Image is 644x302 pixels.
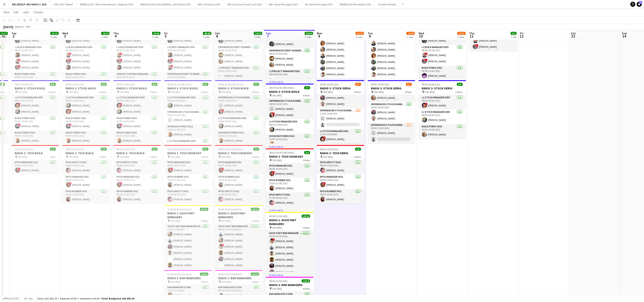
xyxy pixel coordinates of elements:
app-card-role: Senior Staffing Manager 50391/108:00-20:00 (12h) [113,72,161,86]
app-card-role: Experienced Stock Runner 50122/208:00-20:00 (12h) [PERSON_NAME]![PERSON_NAME] [215,95,263,116]
span: 08:00-20:00 (12h) [320,83,339,86]
h3: RADIO 2- STOCK DERIG [317,86,364,90]
app-job-card: 08:00-00:00 (16h) (Sat)8/8RADIO 2- SHOW DAY CM2 8WQ5 RolesExp Onsite Office Assistant 50121/108:0... [164,15,212,78]
span: CM2 8WQ [425,90,435,94]
div: In progress [266,209,314,212]
div: [DATE] [3,25,13,29]
div: 10:00-20:00 (10h)1/1RADIO 2- TECH BUILD CM2 8WQ1 RoleEPOS Manager 50211/110:00-20:00 (10h)![PERSO... [11,145,59,174]
app-card-role: EPOS Manager 50211/108:00-20:00 (12h)![PERSON_NAME] [215,160,263,174]
span: CM2 8WQ [221,90,231,94]
app-card-role: Experienced Stock Runner 50122/209:00-19:00 (10h)[PERSON_NAME][PERSON_NAME] [368,102,415,123]
span: ! [323,136,326,139]
span: 6/7 [355,83,361,86]
app-card-role: L1 Build Manager 50393/308:00-20:00 (12h)[PERSON_NAME]![PERSON_NAME]![PERSON_NAME] [11,45,59,72]
span: 18/18 [200,208,208,211]
span: 4 Roles [99,90,107,94]
app-card-role: Build Forks 50101/109:00-19:00 (10h)![PERSON_NAME] [113,116,161,130]
app-card-role: EPOS Deputy 50211/112:00-00:00 (12h)[PERSON_NAME] [215,189,263,203]
h3: RADIO 2- TECH DERIG [317,151,364,155]
span: 10:00-20:00 (10h) [15,148,33,151]
span: CM2 8WQ [119,90,130,94]
span: ! [425,52,428,55]
span: 3 Roles [303,159,310,162]
app-job-card: 13:00-00:00 (11h) (Sat)18/18RADIO 2- ASSISTANT MANAGERS CM2 8WQ4 RolesAssistant Bar Manager 50069... [164,205,212,268]
span: 3/3 [457,83,463,86]
app-card-role: Build Forks 50101/109:00-19:00 (10h)![PERSON_NAME] [62,116,110,130]
div: BST [26,25,31,28]
a: Edit [12,9,20,15]
app-job-card: In progress08:00-00:00 (16h) (Mon)3/3RADIO 2- TECH SHOW DAY CM2 8WQ3 RolesEPOS Manager 50211/108:... [266,145,314,207]
span: CM2 8WQ [221,219,231,222]
div: 08:00-20:00 (12h)3/3RADIO 2- TECH BUILD CM2 8WQ3 RolesEPOS Deputy 50211/108:00-20:00 (12h)[PERSON... [62,145,110,203]
app-job-card: 08:00-20:00 (12h)13/13RADIO 2- BUILD CM2 8WQ4 RolesExp Onsite Office Assistant 50121/108:00-20:00... [62,15,110,78]
span: 6 Roles [252,90,259,94]
span: View [3,10,9,14]
div: In progress [266,80,314,84]
app-card-role: L1 Build Manager 50393/308:00-20:00 (12h)![PERSON_NAME]![PERSON_NAME][PERSON_NAME] [62,45,110,72]
app-card-role: EPOS Runner 50211/110:00-22:00 (12h)[PERSON_NAME] [164,174,212,189]
app-job-card: 08:00-02:00 (18h) (Sun)7/7RADIO 2- STOCK BUILD CM2 8WQ6 RolesExperienced Stock Runner 50122/208:0... [215,80,263,143]
app-job-card: 08:00-20:00 (12h)11/11RADIO 2- DERIG CM2 8WQ4 Roles[PERSON_NAME]Build Forks 50101/109:00-19:00 (1... [368,15,415,78]
app-job-card: 08:00-00:00 (16h) (Sat)3/3RADIO 2- TECH SHOW DAY CM2 8WQ3 RolesEPOS Manager 50211/108:00-20:00 (1... [164,145,212,203]
span: ! [18,123,21,126]
span: 2 Roles [252,219,259,222]
span: ! [18,59,21,61]
h3: RADIO 2- ASSISTANT MANAGERS [164,211,212,219]
span: ! [425,59,428,61]
div: 08:00-20:00 (12h)6/7RADIO 2- STOCK DERIG CM2 8WQ5 Roles[PERSON_NAME]Experienced Stock Runner 5012... [317,80,364,143]
span: 3 Roles [252,155,259,158]
span: 08:00-20:00 (12h) [371,83,390,86]
h3: RADIO 2- BAR MANAGERS [215,276,263,280]
span: ! [425,103,428,105]
h3: RADIO 2- TECH SHOW DAY [215,151,263,155]
h3: RADIO 2- STOCK BUILD [266,90,314,94]
div: 08:00-20:00 (12h)15/15RADIO 2- BUILD CM2 8WQ6 RolesExp Onsite Office Assistant 50121/108:00-20:00... [113,15,161,78]
span: CM2 8WQ [272,159,282,162]
div: In progress09:00-23:00 (14h)18/18RADIO 2- ASSISTANT MANAGERS CM2 8WQ2 RolesAssistant Bar Manager ... [266,209,314,272]
span: 93 [639,1,642,4]
app-card-role: Exp Onsite Office Assistant 50121/108:00-20:00 (12h)[PERSON_NAME] [266,34,314,48]
app-job-card: In progress08:00-00:00 (16h) (Mon)8/8RADIO 2- SHOW DAY CM2 8WQ5 RolesExp Onsite Office Assistant ... [266,15,314,78]
h3: RADIO 2- TECH BUILD [62,151,110,155]
app-job-card: 08:30-23:00 (14h30m)18/18RADIO 2- ASSISTANT MANAGERS CM2 8WQ2 RolesAssistant Bar Manager 500611/1... [215,205,263,268]
span: 2 Roles [303,226,310,229]
app-card-role: EPOS Runner 50211/108:00-20:00 (12h)[PERSON_NAME] [62,189,110,203]
span: Budgeted [7,297,19,300]
div: 08:00-20:00 (12h)9/10RADIO 2- DERIG CM2 8WQ4 RolesExp Onsite Office Assistant 50121/108:00-20:00 ... [419,15,466,78]
app-card-role: Build Forks 50101/109:00-19:00 (10h)[PERSON_NAME] [62,130,110,145]
app-card-role: L1 Stock Manager 50391/112:00-20:00 (8h)![PERSON_NAME] [317,129,364,143]
h3: RADIO 2- BAR MANAGERS [164,276,212,280]
span: ! [273,238,275,241]
span: 14/14 [302,279,310,283]
app-job-card: 08:00-00:00 (16h) (Sun)8/8RADIO 2- SHOW DAY CM2 8WQ5 RolesExp Onsite Office Assistant 50121/108:0... [215,15,263,78]
div: In progress [266,145,314,148]
span: Tue [11,31,16,35]
span: ! [69,182,72,185]
button: SB- Senior Managers 2025 [301,0,336,9]
app-job-card: 08:00-20:00 (12h)8/8RADIO 2- STOCK BUILD CM2 8WQ4 RolesL1 Stock Manager 50392/208:00-20:00 (12h)[... [62,80,110,143]
span: CM2 8WQ [18,90,28,94]
span: ! [323,182,326,185]
app-card-role: Build Forks 50101/109:00-19:00 (10h) [11,72,59,86]
span: 08:30-23:00 (14h30m) [218,208,242,211]
app-card-role: Experienced Stock Runner 50121/110:00-20:00 (10h) [PERSON_NAME] [164,110,212,124]
button: WWON1125/P- [GEOGRAPHIC_DATA] Area 2025 [137,0,194,9]
span: ! [18,168,21,170]
h3: RADIO 2- ASSISTANT MANAGERS [266,218,314,226]
div: 08:00-20:00 (12h)12/12RADIO 2- DERIG CM2 8WQ4 RolesBuild Forks 50102/209:00-19:00 (10h)[PERSON_NA... [317,15,364,78]
div: 08:00-20:00 (12h)3/3RADIO 2- TECH BUILD CM2 8WQ3 RolesEPOS Deputy 50211/108:00-20:00 (12h)[PERSON... [113,145,161,203]
div: 08:00-20:00 (12h)13/13RADIO 2- BUILD CM2 8WQ4 RolesExp Onsite Office Assistant 50121/108:00-20:00... [11,15,59,78]
button: WW- Santaland Food Court 2025 [224,0,265,9]
span: ! [18,103,21,105]
span: ! [69,52,72,55]
app-card-role: Experienced Event Runner 50122/208:00-23:00 (15h)[PERSON_NAME][PERSON_NAME] [215,45,263,65]
span: 5/5 [202,83,208,86]
span: ! [69,123,72,126]
div: In progress [266,273,314,277]
app-card-role: EPOS Manager 50211/108:00-20:00 (12h)![PERSON_NAME] [266,163,314,178]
